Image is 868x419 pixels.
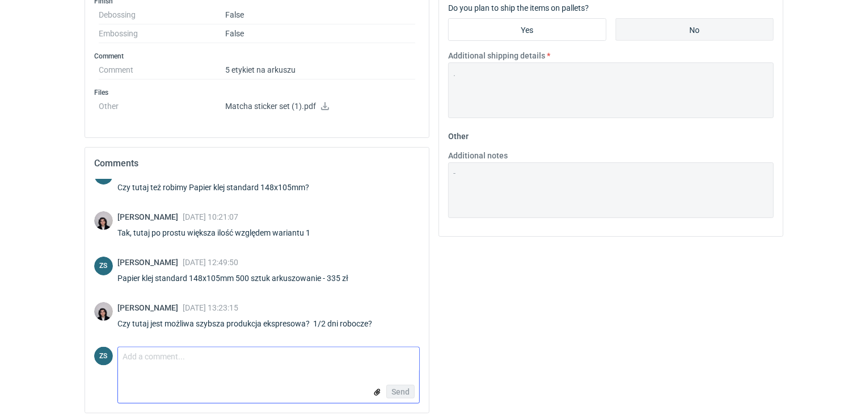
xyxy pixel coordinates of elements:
[183,258,238,267] span: [DATE] 12:49:50
[448,127,469,141] legend: Other
[391,388,410,396] span: Send
[99,61,225,79] dt: Comment
[94,257,113,275] div: Zuzanna Szygenda
[225,6,415,24] dd: False
[448,3,589,12] label: Do you plan to ship the items on pallets?
[94,88,420,97] h3: Files
[99,6,225,24] dt: Debossing
[117,212,183,221] span: [PERSON_NAME]
[183,212,238,221] span: [DATE] 10:21:07
[448,62,774,118] textarea: .
[117,303,183,312] span: [PERSON_NAME]
[94,157,420,170] h2: Comments
[117,273,362,284] div: Papier klej standard 148x105mm 500 sztuk arkuszowanie - 335 zł
[94,347,113,366] figcaption: ZS
[117,258,183,267] span: [PERSON_NAME]
[448,150,508,161] label: Additional notes
[183,303,238,312] span: [DATE] 13:23:15
[94,211,113,230] img: Sebastian Markut
[225,24,415,43] dd: False
[94,347,113,366] div: Zuzanna Szygenda
[117,318,386,329] div: Czy tutaj jest możliwa szybsza produkcja ekspresowa? 1/2 dni robocze?
[448,162,774,218] textarea: -
[117,182,323,193] div: Czy tutaj też robimy Papier klej standard 148x105mm?
[225,61,415,79] dd: 5 etykiet na arkuszu
[117,227,324,238] div: Tak, tutaj po prostu większa ilość względem wariantu 1
[225,102,415,112] p: Matcha sticker set (1).pdf
[99,97,225,120] dt: Other
[94,302,113,321] img: Sebastian Markut
[94,257,113,275] figcaption: ZS
[386,385,415,399] button: Send
[99,24,225,43] dt: Embossing
[94,52,420,61] h3: Comment
[448,50,545,61] label: Additional shipping details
